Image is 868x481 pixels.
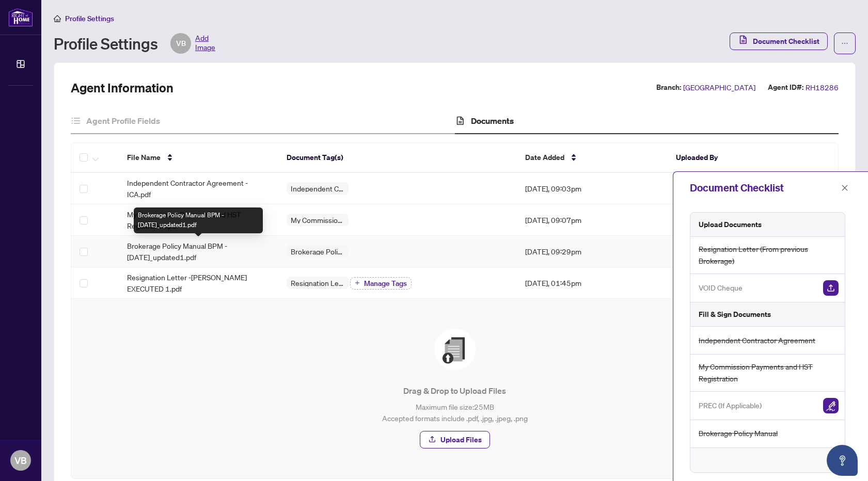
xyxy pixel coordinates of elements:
span: Add Image [195,33,215,54]
span: VB [176,38,186,49]
td: [DATE], 09:07pm [517,204,668,236]
p: Maximum file size: 25 MB Accepted formats include .pdf, .jpg, .jpeg, .png [92,401,817,424]
span: home [54,15,61,22]
span: RH18286 [806,82,839,93]
span: Brokerage Policy Manual [287,248,349,255]
label: Agent ID#: [768,82,803,93]
td: [DATE], 09:29pm [517,236,668,267]
span: Resignation Letter (From previous Brokerage) [287,279,349,286]
td: [PERSON_NAME] [668,204,787,236]
span: My Commission Payments and HST Registration [287,216,349,223]
span: [GEOGRAPHIC_DATA] [683,82,755,93]
span: ellipsis [841,40,848,47]
span: Resignation Letter (From previous Brokerage) [699,243,839,267]
img: logo [8,8,33,27]
th: File Name [119,143,278,173]
span: Brokerage Policy Manual BPM - [DATE]_updated1.pdf [127,240,270,263]
span: plus [355,280,360,285]
span: close [841,184,848,191]
p: Drag & Drop to Upload Files [92,384,817,397]
span: Date Added [525,152,564,163]
h4: Documents [471,115,514,127]
span: Independent Contractor Agreement - ICA.pdf [127,177,270,200]
span: Manage Tags [364,280,407,287]
td: [DATE], 01:45pm [517,267,668,299]
div: Brokerage Policy Manual BPM - [DATE]_updated1.pdf [134,207,263,233]
h2: Agent Information [71,79,173,96]
span: Upload Files [440,431,482,448]
span: Independent Contractor Agreement [287,185,349,192]
th: Uploaded By [668,143,787,173]
span: My Commission Payments and HST Registration.pdf [127,209,270,231]
span: File UploadDrag & Drop to Upload FilesMaximum file size:25MBAccepted formats include .pdf, .jpg, ... [84,311,826,466]
td: [PERSON_NAME] [668,173,787,204]
h5: Upload Documents [699,219,762,230]
span: Document Checklist [753,33,819,50]
td: [PERSON_NAME] [668,267,787,299]
h4: Agent Profile Fields [86,115,160,127]
button: Manage Tags [350,277,412,290]
img: Sign Document [823,398,839,413]
img: File Upload [434,329,476,370]
button: Document Checklist [730,33,828,50]
span: Brokerage Policy Manual [699,427,778,439]
th: Date Added [517,143,668,173]
span: File Name [127,152,161,163]
span: VB [14,453,27,468]
label: Branch: [656,82,681,93]
h5: Fill & Sign Documents [699,309,771,320]
button: Upload Files [420,431,490,448]
th: Document Tag(s) [278,143,517,173]
span: VOID Cheque [699,282,743,294]
button: Open asap [827,445,858,476]
span: Resignation Letter -[PERSON_NAME] EXECUTED 1.pdf [127,271,270,294]
td: [PERSON_NAME] [668,236,787,267]
span: My Commission Payments and HST Registration [699,361,839,385]
td: [DATE], 09:03pm [517,173,668,204]
span: PREC (If Applicable) [699,399,762,411]
img: Upload Document [823,280,839,296]
div: Profile Settings [54,33,215,54]
span: Profile Settings [65,14,114,23]
div: Document Checklist [690,180,838,196]
span: Independent Contractor Agreement [699,334,815,346]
